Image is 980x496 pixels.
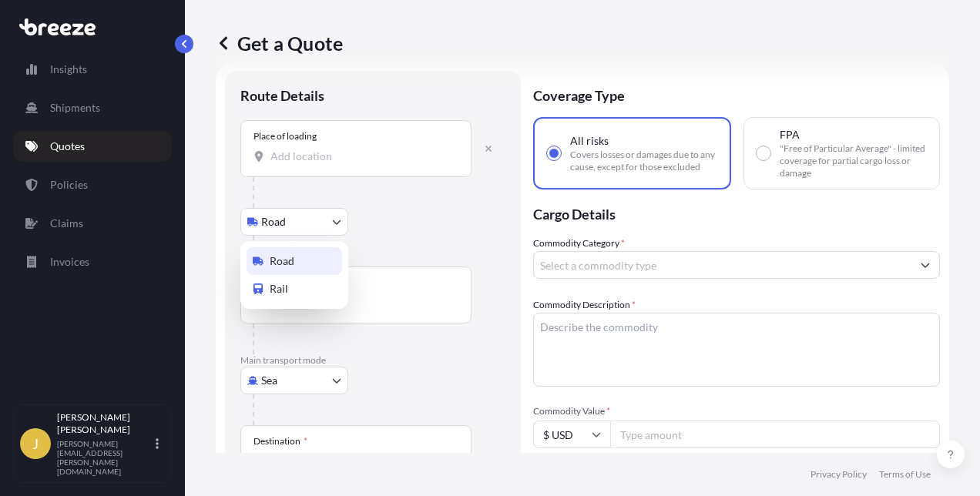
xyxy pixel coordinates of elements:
[270,281,288,297] span: Rail
[240,241,348,309] div: Select transport
[533,189,940,236] p: Cargo Details
[270,253,294,269] span: Road
[216,31,343,55] p: Get a Quote
[533,71,940,117] p: Coverage Type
